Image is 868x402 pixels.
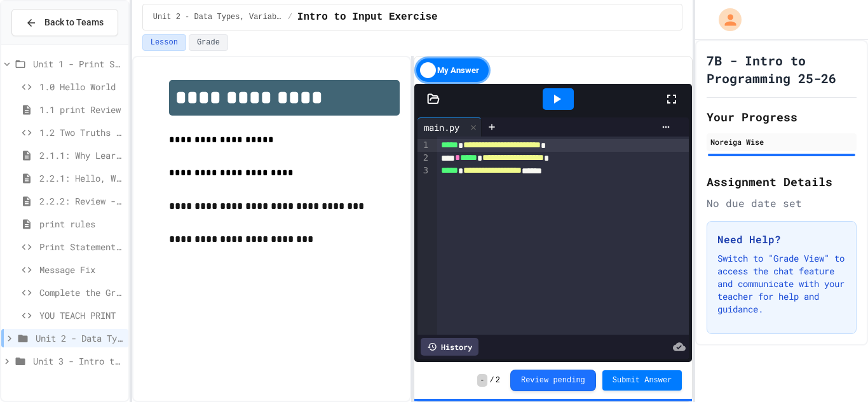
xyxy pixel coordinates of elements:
[39,149,123,162] span: 2.1.1: Why Learn to Program?
[153,12,283,22] span: Unit 2 - Data Types, Variables, [DEMOGRAPHIC_DATA]
[189,34,228,51] button: Grade
[417,164,430,177] div: 3
[707,196,857,211] div: No due date set
[33,354,123,368] span: Unit 3 - Intro to Objects
[39,103,123,116] span: 1.1 print Review
[490,375,494,385] span: /
[39,217,123,231] span: print rules
[717,252,846,316] p: Switch to "Grade View" to access the chat feature and communicate with your teacher for help and ...
[39,171,123,185] span: 2.2.1: Hello, World!
[39,286,123,299] span: Complete the Greeting
[36,332,123,345] span: Unit 2 - Data Types, Variables, [DEMOGRAPHIC_DATA]
[417,139,430,152] div: 1
[33,57,123,70] span: Unit 1 - Print Statements
[510,370,596,391] button: Review pending
[496,375,500,385] span: 2
[11,9,118,36] button: Back to Teams
[44,16,104,29] span: Back to Teams
[297,10,438,25] span: Intro to Input Exercise
[39,263,123,276] span: Message Fix
[288,12,292,22] span: /
[707,108,857,126] h2: Your Progress
[707,51,857,87] h1: 7B - Intro to Programming 25-26
[613,375,672,385] span: Submit Answer
[39,194,123,208] span: 2.2.2: Review - Hello, World!
[710,136,853,147] div: Noreiga Wise
[39,309,123,322] span: YOU TEACH PRINT
[39,80,123,93] span: 1.0 Hello World
[39,240,123,253] span: Print Statement Repair
[39,126,123,139] span: 1.2 Two Truths and a Lie
[477,374,487,387] span: -
[417,152,430,164] div: 2
[421,338,478,356] div: History
[142,34,186,51] button: Lesson
[417,121,466,134] div: main.py
[602,370,682,391] button: Submit Answer
[705,5,745,34] div: My Account
[417,117,482,137] div: main.py
[717,232,846,247] h3: Need Help?
[707,173,857,191] h2: Assignment Details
